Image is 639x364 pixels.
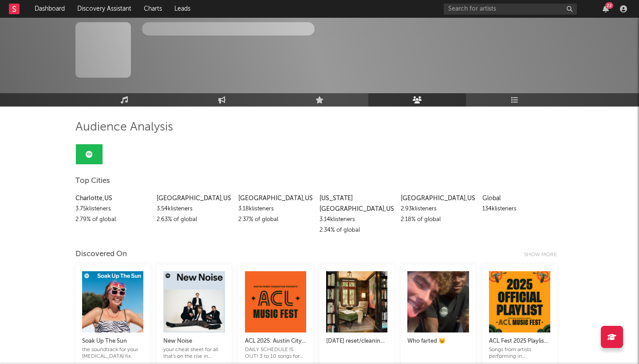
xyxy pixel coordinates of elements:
[245,327,306,360] a: ACL 2025: Austin City Limits Music Fest Weekend 2DAILY SCHEDULE IS OUT! 3 to 10 songs for every a...
[401,193,475,204] div: [GEOGRAPHIC_DATA] , US
[401,204,475,214] div: 2.93k listeners
[238,204,313,214] div: 3.18k listeners
[326,336,387,347] div: [DATE] reset/cleaning🪴
[163,336,225,347] div: New Noise
[157,214,231,225] div: 2.63 % of global
[489,336,550,347] div: ACL Fest 2025 Playlist (Official)
[444,4,577,15] input: Search for artists
[75,122,173,133] span: Audience Analysis
[163,347,225,360] div: your cheat sheet for all that's on the rise in rock/alt | Cover: The Belair Lip Bombs
[407,336,469,347] div: Who farted 😾
[163,327,225,360] a: New Noiseyour cheat sheet for all that's on the rise in rock/alt | Cover: The Belair Lip Bombs
[245,336,306,347] div: ACL 2025: Austin City Limits Music Fest Weekend 2
[407,327,469,353] a: Who farted 😾
[245,347,306,360] div: DAILY SCHEDULE IS OUT! 3 to 10 songs for every artist. As the artists drop new music, I'll contin...
[75,176,110,186] span: Top Cities
[319,193,394,214] div: [US_STATE][GEOGRAPHIC_DATA] , US
[82,336,143,347] div: Soak Up The Sun
[603,5,609,12] button: 22
[82,347,143,360] div: the soundtrack for your [MEDICAL_DATA] fix.
[401,214,475,225] div: 2.18 % of global
[319,214,394,225] div: 3.14k listeners
[482,193,557,204] div: Global
[489,327,550,360] a: ACL Fest 2025 Playlist (Official)Songs from artists performing in [GEOGRAPHIC_DATA] for the 2025 ...
[482,204,557,214] div: 134k listeners
[75,249,127,260] div: Discovered On
[75,214,150,225] div: 2.79 % of global
[82,327,143,360] a: Soak Up The Sunthe soundtrack for your [MEDICAL_DATA] fix.
[326,327,387,353] a: [DATE] reset/cleaning🪴
[524,249,564,260] div: Show more
[157,204,231,214] div: 3.54k listeners
[75,193,150,204] div: Charlotte , US
[75,204,150,214] div: 3.75k listeners
[238,193,313,204] div: [GEOGRAPHIC_DATA] , US
[238,214,313,225] div: 2.37 % of global
[157,193,231,204] div: [GEOGRAPHIC_DATA] , US
[489,347,550,360] div: Songs from artists performing in [GEOGRAPHIC_DATA] for the 2025 Austin City Limits Music Festival.
[605,2,613,9] div: 22
[319,225,394,236] div: 2.34 % of global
